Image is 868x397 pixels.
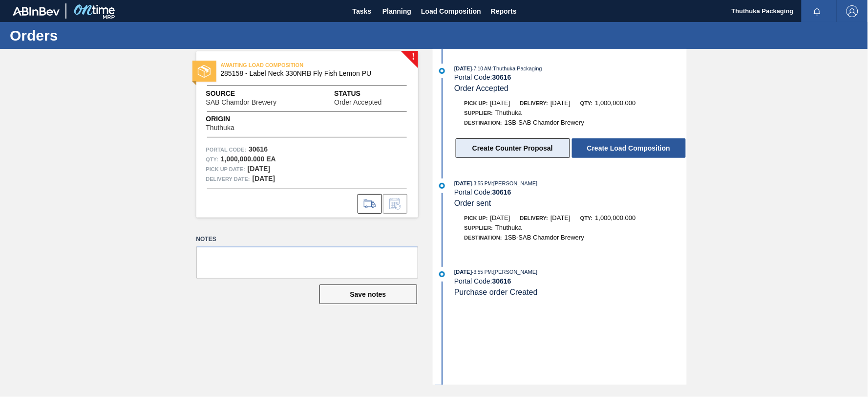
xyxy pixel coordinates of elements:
span: Reports [491,5,517,17]
img: status [198,65,211,78]
span: Delivery Date: [206,174,250,184]
span: Thuthuka [495,224,522,231]
span: - 3:55 PM [472,269,492,275]
div: Portal Code: [454,188,686,196]
button: Save notes [319,285,417,304]
span: 1,000,000.000 [595,99,636,107]
strong: [DATE] [248,165,270,173]
span: [DATE] [454,180,472,186]
span: [DATE] [454,269,472,275]
button: Create Counter Proposal [456,138,570,158]
span: Pick up Date: [206,164,245,174]
button: Create Load Composition [572,138,686,158]
img: TNhmsLtSVTkK8tSr43FrP2fwEKptu5GPRR3wAAAABJRU5ErkJggg== [13,7,60,16]
span: Qty : [206,154,218,164]
span: Planning [382,5,411,17]
div: Portal Code: [454,73,686,81]
strong: 30616 [492,188,511,196]
span: [DATE] [550,214,571,221]
img: atual [439,271,445,277]
span: 1,000,000.000 [595,214,636,221]
span: Origin [206,114,259,124]
span: 285158 - Label Neck 330NRB Fly Fish Lemon PU [221,70,398,77]
strong: 30616 [249,145,268,153]
div: Portal Code: [454,277,686,285]
span: [DATE] [490,99,510,107]
strong: [DATE] [253,175,275,182]
span: [DATE] [454,66,472,71]
span: Order Accepted [454,84,508,92]
div: Inform order change [383,194,407,214]
div: Go to Load Composition [358,194,382,214]
img: atual [439,183,445,189]
span: Order sent [454,199,491,207]
strong: 30616 [492,277,511,285]
span: - 3:55 PM [472,181,492,186]
button: Notifications [802,4,833,18]
span: [DATE] [550,99,571,107]
span: Status [334,88,408,99]
img: Logout [847,5,858,17]
span: Portal Code: [206,145,247,154]
span: Thuthuka [495,109,522,116]
span: Load Composition [421,5,481,17]
span: Pick up: [465,215,488,221]
span: Delivery: [520,100,548,106]
span: SAB Chamdor Brewery [206,99,277,106]
span: Qty: [580,215,593,221]
span: Thuthuka [206,124,234,132]
span: : [PERSON_NAME] [492,180,538,186]
h1: Orders [10,30,183,41]
span: [DATE] [490,214,510,221]
span: Destination: [465,120,502,126]
strong: 1,000,000.000 EA [221,155,276,163]
span: Destination: [465,235,502,241]
span: Pick up: [465,100,488,106]
span: Order Accepted [334,99,381,106]
span: Supplier: [465,110,493,116]
span: Supplier: [465,225,493,231]
span: Source [206,88,306,99]
span: : [PERSON_NAME] [492,269,538,275]
span: 1SB-SAB Chamdor Brewery [505,119,584,126]
span: Qty: [580,100,593,106]
strong: 30616 [492,73,511,81]
span: Delivery: [520,215,548,221]
span: AWAITING LOAD COMPOSITION [221,60,358,70]
span: : Thuthuka Packaging [492,66,542,71]
img: atual [439,68,445,74]
span: Tasks [351,5,373,17]
span: Purchase order Created [454,288,538,296]
label: Notes [196,232,418,246]
span: - 7:10 AM [472,66,492,71]
span: 1SB-SAB Chamdor Brewery [505,234,584,241]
